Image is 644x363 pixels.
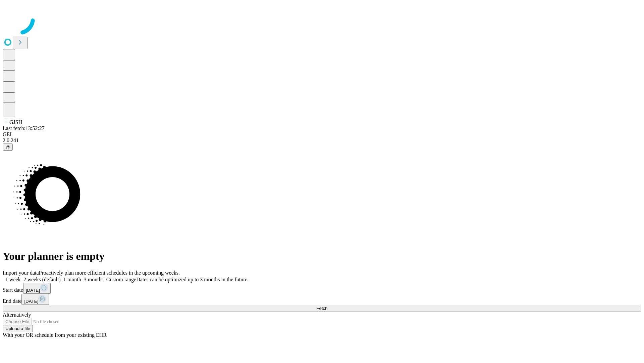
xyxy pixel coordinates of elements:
[39,270,180,276] span: Proactively plan more efficient schedules in the upcoming weeks.
[136,277,249,282] span: Dates can be optimized up to 3 months in the future.
[3,283,641,294] div: Start date
[3,294,641,305] div: End date
[5,145,10,150] span: @
[106,277,136,282] span: Custom range
[3,131,641,137] div: GEI
[3,144,13,151] button: @
[316,306,327,311] span: Fetch
[3,305,641,312] button: Fetch
[3,125,45,131] span: Last fetch: 13:52:27
[3,137,641,144] div: 2.0.241
[26,288,40,293] span: [DATE]
[3,332,107,338] span: With your OR schedule from your existing EHR
[9,119,22,125] span: GJSH
[84,277,104,282] span: 3 months
[24,299,38,304] span: [DATE]
[3,325,33,332] button: Upload a file
[23,277,61,282] span: 2 weeks (default)
[63,277,81,282] span: 1 month
[21,294,49,305] button: [DATE]
[3,250,641,263] h1: Your planner is empty
[3,312,31,318] span: Alternatively
[3,270,39,276] span: Import your data
[5,277,21,282] span: 1 week
[23,283,51,294] button: [DATE]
